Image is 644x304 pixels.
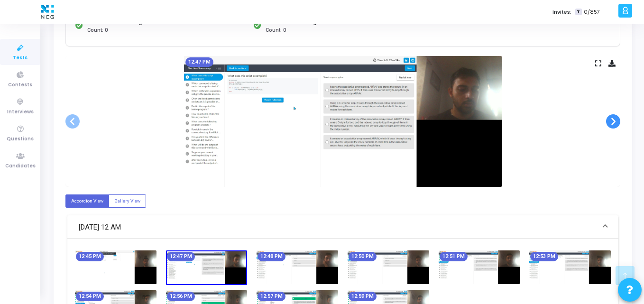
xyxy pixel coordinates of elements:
[258,252,285,261] mat-chip: 12:48 PM
[76,292,104,301] mat-chip: 12:54 PM
[185,57,213,67] mat-chip: 12:47 PM
[184,56,502,187] img: screenshot-1756970235510.jpeg
[67,215,618,239] mat-expansion-panel-header: [DATE] 12 AM
[65,194,109,207] label: Accordion View
[266,27,286,35] span: Count: 0
[13,54,28,62] span: Tests
[575,9,581,16] span: T
[38,2,56,21] img: logo
[552,8,571,16] label: Invites:
[440,252,468,261] mat-chip: 12:51 PM
[258,292,285,301] mat-chip: 12:57 PM
[530,252,558,261] mat-chip: 12:53 PM
[584,8,600,16] span: 0/857
[76,252,104,261] mat-chip: 12:45 PM
[439,250,520,284] img: screenshot-1756970505515.jpeg
[75,250,156,284] img: screenshot-1756970145255.jpeg
[349,292,377,301] mat-chip: 12:59 PM
[79,222,596,233] mat-panel-title: [DATE] 12 AM
[5,162,36,170] span: Candidates
[349,252,377,261] mat-chip: 12:50 PM
[109,194,146,207] label: Gallery View
[529,250,611,284] img: screenshot-1756970595508.jpeg
[7,108,34,116] span: Interviews
[167,252,195,261] mat-chip: 12:47 PM
[8,81,32,89] span: Contests
[348,250,429,284] img: screenshot-1756970415518.jpeg
[87,27,108,35] span: Count: 0
[166,250,248,285] img: screenshot-1756970235510.jpeg
[167,292,195,301] mat-chip: 12:56 PM
[7,135,34,143] span: Questions
[257,250,338,284] img: screenshot-1756970325521.jpeg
